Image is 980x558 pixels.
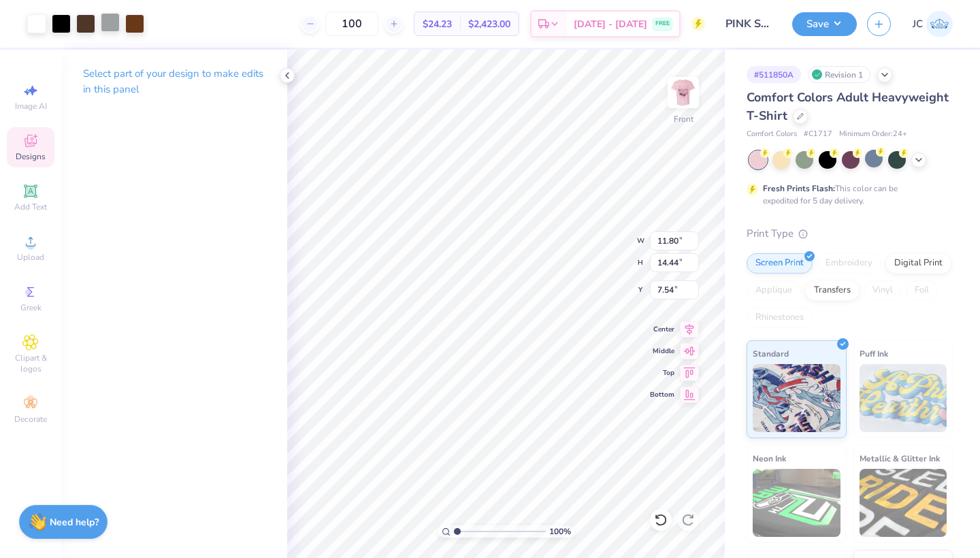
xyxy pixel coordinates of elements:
[650,390,674,399] span: Bottom
[747,129,797,140] span: Comfort Colors
[468,17,510,31] span: $2,423.00
[549,525,571,538] span: 100 %
[16,151,46,162] span: Designs
[864,280,902,301] div: Vinyl
[423,17,452,31] span: $24.23
[670,79,697,106] img: Front
[763,183,835,194] strong: Fresh Prints Flash:
[906,280,938,301] div: Foil
[860,364,947,432] img: Puff Ink
[747,280,801,301] div: Applique
[885,253,951,274] div: Digital Print
[14,414,47,425] span: Decorate
[83,66,265,97] p: Select part of your design to make edits in this panel
[913,11,953,37] a: JC
[15,101,47,112] span: Image AI
[753,364,840,432] img: Standard
[715,10,782,37] input: Untitled Design
[747,253,813,274] div: Screen Print
[747,226,953,242] div: Print Type
[817,253,881,274] div: Embroidery
[747,89,949,124] span: Comfort Colors Adult Heavyweight T-Shirt
[14,201,47,212] span: Add Text
[650,325,674,334] span: Center
[860,346,888,361] span: Puff Ink
[747,308,813,328] div: Rhinestones
[574,17,647,31] span: [DATE] - [DATE]
[50,516,99,529] strong: Need help?
[763,182,930,207] div: This color can be expedited for 5 day delivery.
[674,113,693,125] div: Front
[792,12,857,36] button: Save
[17,252,44,263] span: Upload
[753,346,789,361] span: Standard
[650,346,674,356] span: Middle
[325,12,378,36] input: – –
[20,302,42,313] span: Greek
[860,469,947,537] img: Metallic & Glitter Ink
[804,129,832,140] span: # C1717
[839,129,907,140] span: Minimum Order: 24 +
[655,19,670,29] span: FREE
[747,66,801,83] div: # 511850A
[808,66,870,83] div: Revision 1
[860,451,940,465] span: Metallic & Glitter Ink
[7,352,54,374] span: Clipart & logos
[805,280,860,301] div: Transfers
[913,16,923,32] span: JC
[753,469,840,537] img: Neon Ink
[926,11,953,37] img: Julia Costello
[650,368,674,378] span: Top
[753,451,786,465] span: Neon Ink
